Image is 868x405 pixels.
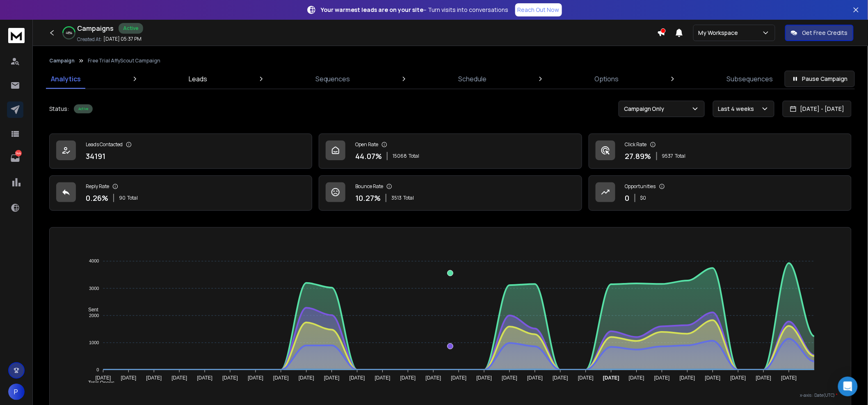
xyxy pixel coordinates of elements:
tspan: [DATE] [528,375,543,381]
p: Subsequences [727,74,773,84]
tspan: [DATE] [248,375,263,381]
tspan: [DATE] [349,375,365,381]
p: Get Free Credits [802,29,848,37]
p: 0.26 % [86,192,108,204]
button: Get Free Credits [785,25,854,41]
p: Open Rate [355,141,378,148]
tspan: [DATE] [578,375,594,381]
p: x-axis : Date(UTC) [63,392,838,398]
tspan: [DATE] [477,375,492,381]
tspan: [DATE] [553,375,569,381]
tspan: 3000 [89,286,99,291]
a: Open Rate44.07%15068Total [319,133,582,169]
tspan: 4000 [89,259,99,264]
a: Schedule [453,69,491,89]
div: Open Intercom Messenger [838,377,858,396]
strong: Your warmest leads are on your site [321,6,424,14]
a: Sequences [311,69,355,89]
tspan: [DATE] [172,375,187,381]
tspan: [DATE] [654,375,670,381]
tspan: [DATE] [375,375,391,381]
p: $ 0 [640,195,646,201]
p: Options [595,74,619,84]
p: 27.89 % [625,150,651,162]
p: Analytics [51,74,81,84]
p: Reply Rate [86,183,109,190]
p: Leads [189,74,207,84]
tspan: [DATE] [96,375,111,381]
tspan: [DATE] [603,375,619,381]
a: Options [590,69,624,89]
div: Active [74,104,93,113]
tspan: [DATE] [731,375,746,381]
p: Leads Contacted [86,141,123,148]
p: Campaign Only [624,105,668,113]
p: 34191 [86,150,105,162]
tspan: [DATE] [222,375,238,381]
span: Total [675,153,686,159]
p: Free Trial AffyScout Campaign [88,58,160,64]
tspan: 1000 [89,340,99,345]
tspan: 0 [97,367,99,372]
tspan: [DATE] [629,375,644,381]
h1: Campaigns [77,23,114,33]
p: 0 [625,192,630,204]
span: 3513 [391,195,402,201]
a: Leads [184,69,212,89]
span: Sent [82,307,98,313]
p: My Workspace [699,29,742,37]
button: P [8,384,25,400]
a: Bounce Rate10.27%3513Total [319,175,582,211]
p: – Turn visits into conversations [321,6,509,14]
tspan: [DATE] [756,375,772,381]
tspan: [DATE] [705,375,721,381]
span: Total [403,195,414,201]
p: Schedule [458,74,487,84]
a: Analytics [46,69,86,89]
p: Bounce Rate [355,183,383,190]
span: Total [127,195,138,201]
tspan: [DATE] [197,375,213,381]
tspan: 2000 [89,313,99,318]
tspan: [DATE] [324,375,340,381]
span: Total [409,153,419,159]
p: Opportunities [625,183,656,190]
tspan: [DATE] [680,375,695,381]
span: 9537 [662,153,674,159]
tspan: [DATE] [426,375,441,381]
p: 44.07 % [355,150,382,162]
a: Click Rate27.89%9537Total [589,133,852,169]
p: [DATE] 05:37 PM [103,36,142,42]
img: logo [8,28,25,43]
tspan: [DATE] [273,375,289,381]
tspan: [DATE] [299,375,314,381]
a: 144 [7,150,23,166]
tspan: [DATE] [781,375,797,381]
a: Reach Out Now [515,3,562,16]
tspan: [DATE] [400,375,416,381]
p: Reach Out Now [518,6,560,14]
div: Active [119,23,143,34]
p: 48 % [66,30,72,35]
tspan: [DATE] [146,375,162,381]
button: Campaign [49,58,75,64]
tspan: [DATE] [451,375,467,381]
tspan: [DATE] [121,375,137,381]
span: Total Opens [82,380,114,386]
p: Status: [49,105,69,113]
a: Opportunities0$0 [589,175,852,211]
a: Leads Contacted34191 [49,133,312,169]
a: Reply Rate0.26%90Total [49,175,312,211]
tspan: [DATE] [502,375,518,381]
p: Created At: [77,36,102,43]
button: Pause Campaign [785,71,855,87]
p: 144 [15,150,22,156]
span: 90 [119,195,126,201]
a: Subsequences [722,69,778,89]
span: 15068 [393,153,407,159]
p: 10.27 % [355,192,381,204]
p: Click Rate [625,141,647,148]
p: Sequences [315,74,350,84]
button: [DATE] - [DATE] [783,101,852,117]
